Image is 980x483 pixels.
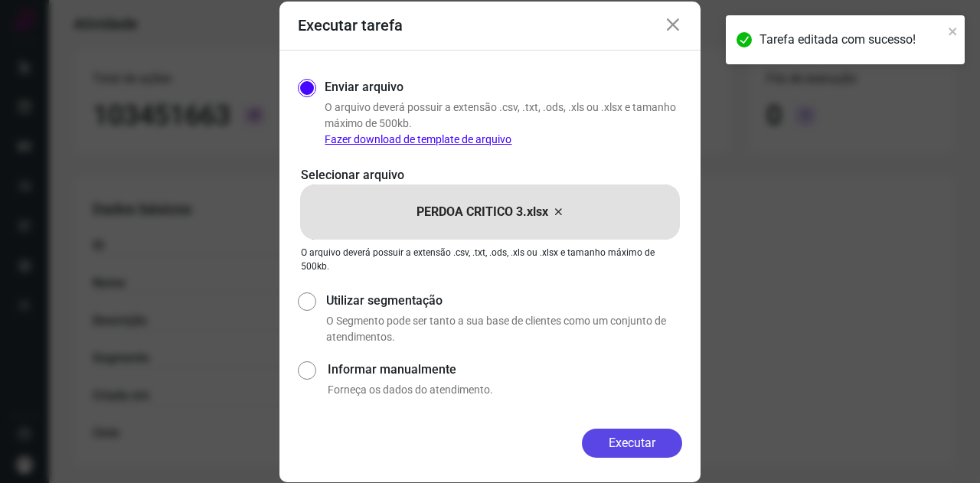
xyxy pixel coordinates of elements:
a: Fazer download de template de arquivo [325,133,511,145]
p: O Segmento pode ser tanto a sua base de clientes como um conjunto de atendimentos. [326,313,682,345]
button: close [948,21,959,40]
p: Selecionar arquivo [301,166,679,184]
label: Utilizar segmentação [326,292,682,310]
label: Informar manualmente [328,361,682,379]
p: PERDOA CRITICO 3.xlsx [416,203,548,221]
button: Executar [582,429,682,458]
div: Tarefa editada com sucesso! [759,31,943,49]
p: Forneça os dados do atendimento. [328,382,682,398]
p: O arquivo deverá possuir a extensão .csv, .txt, .ods, .xls ou .xlsx e tamanho máximo de 500kb. [301,246,679,273]
h3: Executar tarefa [298,16,403,34]
label: Enviar arquivo [325,78,403,96]
p: O arquivo deverá possuir a extensão .csv, .txt, .ods, .xls ou .xlsx e tamanho máximo de 500kb. [325,100,682,148]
